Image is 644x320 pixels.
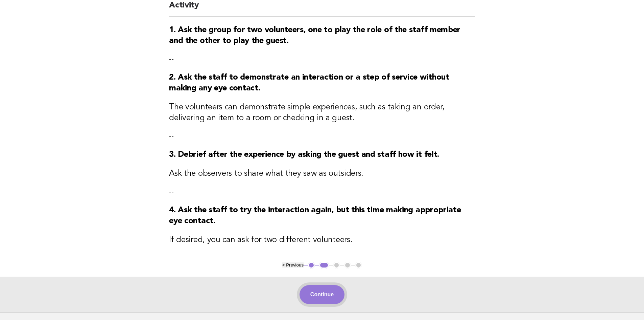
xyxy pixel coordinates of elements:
strong: 1. Ask the group for two volunteers, one to play the role of the staff member and the other to pl... [169,26,460,45]
button: < Previous [282,262,304,268]
p: -- [169,132,475,141]
h3: The volunteers can demonstrate simple experiences, such as taking an order, delivering an item to... [169,102,475,124]
p: -- [169,187,475,197]
strong: 3. Debrief after the experience by asking the guest and staff how it felt. [169,151,439,159]
p: -- [169,55,475,64]
strong: 2. Ask the staff to demonstrate an interaction or a step of service without making any eye contact. [169,73,449,92]
button: Continue [300,285,344,304]
h3: If desired, you can ask for two different volunteers. [169,235,475,246]
strong: 4. Ask the staff to try the interaction again, but this time making appropriate eye contact. [169,206,461,225]
button: 2 [319,262,329,269]
h3: Ask the observers to share what they saw as outsiders. [169,168,475,179]
button: 1 [308,262,315,269]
